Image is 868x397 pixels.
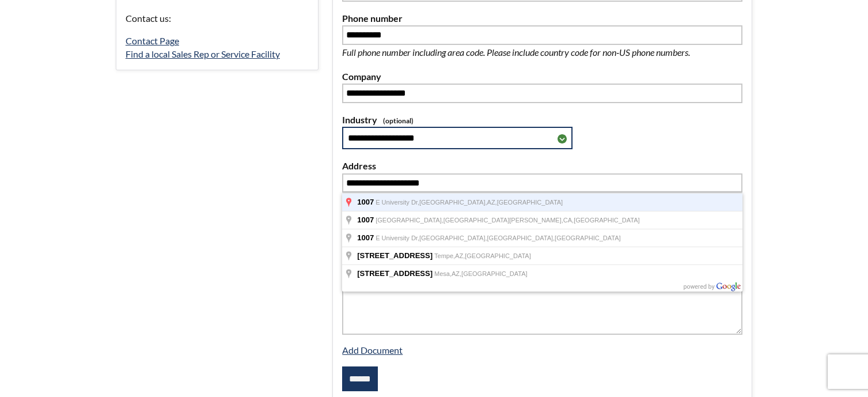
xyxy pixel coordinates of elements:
[434,270,452,277] span: Mesa,
[342,45,728,60] p: Full phone number including area code. Please include country code for non-US phone numbers.
[126,48,280,59] a: Find a local Sales Rep or Service Facility
[357,198,374,206] span: 1007
[357,233,374,242] span: 1007
[342,69,742,84] label: Company
[342,112,742,127] label: Industry
[487,199,497,206] span: AZ,
[376,235,419,241] span: E University Dr,
[357,251,433,260] span: [STREET_ADDRESS]
[419,235,487,241] span: [GEOGRAPHIC_DATA],
[419,199,487,206] span: [GEOGRAPHIC_DATA],
[357,215,374,224] span: 1007
[376,199,419,206] span: E University Dr,
[434,252,455,259] span: Tempe,
[342,345,403,356] a: Add Document
[444,217,563,224] span: [GEOGRAPHIC_DATA][PERSON_NAME],
[455,252,465,259] span: AZ,
[555,235,621,241] span: [GEOGRAPHIC_DATA]
[563,217,574,224] span: CA,
[376,217,444,224] span: [GEOGRAPHIC_DATA],
[452,270,461,277] span: AZ,
[465,252,531,259] span: [GEOGRAPHIC_DATA]
[126,11,309,26] p: Contact us:
[461,270,528,277] span: [GEOGRAPHIC_DATA]
[357,269,433,278] span: [STREET_ADDRESS]
[126,35,179,46] a: Contact Page
[497,199,563,206] span: [GEOGRAPHIC_DATA]
[574,217,640,224] span: [GEOGRAPHIC_DATA]
[342,11,742,26] label: Phone number
[487,235,555,241] span: [GEOGRAPHIC_DATA],
[342,158,742,173] label: Address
